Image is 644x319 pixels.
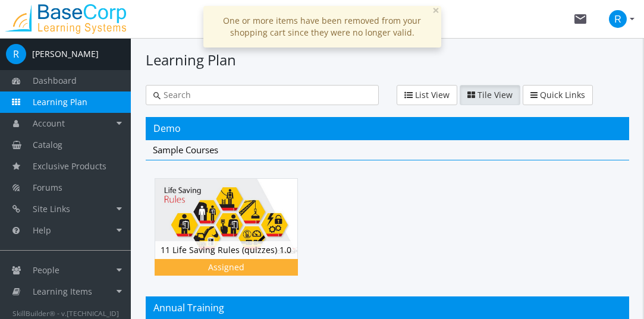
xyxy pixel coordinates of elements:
[33,118,65,129] span: Account
[477,89,513,100] span: Tile View
[223,15,421,38] span: One or more items have been removed from your shopping cart since they were no longer valid.
[32,48,99,60] div: [PERSON_NAME]
[153,144,218,156] span: Sample Courses
[6,44,26,64] span: R
[33,96,87,108] span: Learning Plan
[153,122,181,135] span: Demo
[153,301,224,314] span: Annual Training
[12,308,119,318] small: SkillBuilder® - v.[TECHNICAL_ID]
[415,89,450,100] span: List View
[146,50,629,70] h1: Learning Plan
[33,160,106,172] span: Exclusive Products
[161,89,371,101] input: Search
[573,12,588,26] mat-icon: mail
[33,286,92,297] span: Learning Items
[432,2,439,18] span: ×
[33,139,62,150] span: Catalog
[146,169,307,284] div: 11 Life Saving Rules (quizzes) 1.0
[155,241,297,259] div: 11 Life Saving Rules (quizzes) 1.0
[157,261,296,273] div: Assigned
[33,264,59,276] span: People
[33,182,62,193] span: Forums
[609,10,627,28] span: R
[33,203,70,214] span: Site Links
[33,75,77,86] span: Dashboard
[33,225,51,236] span: Help
[540,89,585,100] span: Quick Links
